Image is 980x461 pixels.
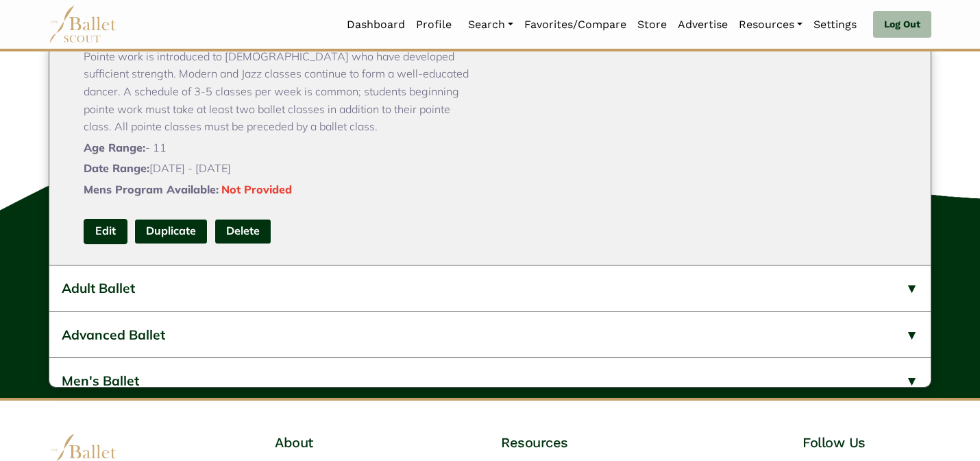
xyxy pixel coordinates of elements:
[62,327,165,343] span: Advanced Ballet
[519,10,632,39] a: Favorites/Compare
[62,280,135,296] span: Adult Ballet
[733,10,808,39] a: Resources
[632,10,672,39] a: Store
[134,219,208,244] a: Duplicate
[84,182,219,196] span: Mens Program Available:
[803,434,931,451] h4: Follow Us
[84,160,479,178] p: [DATE] - [DATE]
[49,357,931,404] button: Men's Ballet
[215,219,271,244] button: Delete
[672,10,733,39] a: Advertise
[221,182,292,196] span: Not Provided
[808,10,862,39] a: Settings
[84,161,149,175] span: Date Range:
[501,434,705,451] h4: Resources
[49,265,931,311] button: Adult Ballet
[84,139,479,157] p: - 11
[84,219,127,244] a: Edit
[84,141,145,154] span: Age Range:
[873,11,931,38] a: Log Out
[49,311,931,358] button: Advanced Ballet
[341,10,411,39] a: Dashboard
[463,10,519,39] a: Search
[411,10,457,39] a: Profile
[62,373,139,389] span: Men's Ballet
[275,434,404,451] h4: About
